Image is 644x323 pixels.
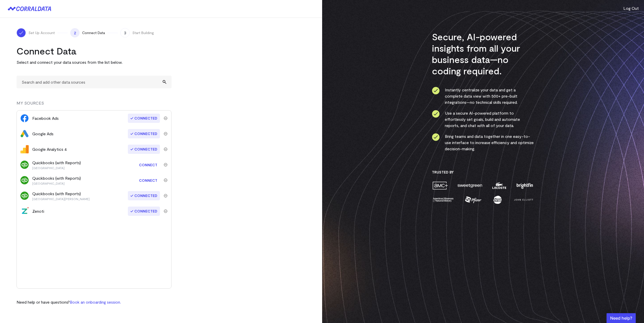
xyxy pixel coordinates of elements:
[20,130,29,138] img: google_ads-c8121f33.png
[20,145,29,153] img: google_analytics_4-4ee20295.svg
[17,76,172,88] input: Search and add other data sources
[19,30,24,35] img: ico-check-white-5ff98cb1.svg
[432,133,534,152] li: Bring teams and data together in one easy-to-use interface to increase efficiency and optimize de...
[432,181,448,190] img: amc-0b11a8f1.png
[32,208,44,214] div: Zenoti
[32,181,81,185] p: [GEOGRAPHIC_DATA]
[32,166,81,170] p: [GEOGRAPHIC_DATA]
[17,45,172,57] h2: Connect Data
[164,178,167,182] img: trash-40e54a27.svg
[457,181,483,190] img: sweetgreen-1d1fb32c.png
[136,176,160,185] a: Connect
[432,133,440,141] img: ico-check-circle-4b19435c.svg
[623,5,639,11] button: Log Out
[164,147,167,151] img: trash-40e54a27.svg
[32,115,59,121] div: Facebook Ads
[432,87,534,105] li: Instantly centralize your data and get a complete data view with 500+ pre-built integrations—no t...
[32,197,90,201] p: [GEOGRAPHIC_DATA][PERSON_NAME]
[128,207,160,216] span: Connected
[20,176,29,184] img: quickbooks-67797952.svg
[20,207,29,215] img: zenoti-2086f9c1.png
[28,30,55,35] span: Set Up Account
[164,116,167,120] img: trash-40e54a27.svg
[515,181,534,190] img: brightfin-a251e171.png
[120,28,130,37] span: 3
[128,114,160,123] span: Connected
[70,28,80,37] span: 2
[17,59,172,65] p: Select and connect your data sources from the list below.
[432,110,534,129] li: Use a secure AI-powered platform to effortlessly set goals, build and automate reports, and chat ...
[432,31,534,76] h3: Secure, AI-powered insights from all your business data—no coding required.
[513,195,534,204] img: john-elliott-25751c40.png
[464,195,482,204] img: pfizer-e137f5fc.png
[128,129,160,138] span: Connected
[132,30,154,35] span: Start Building
[164,163,167,167] img: trash-40e54a27.svg
[128,191,160,200] span: Connected
[32,131,53,137] div: Google Ads
[20,161,29,169] img: quickbooks-67797952.svg
[432,87,440,94] img: ico-check-circle-4b19435c.svg
[70,300,121,304] a: Book an onboarding session.
[128,145,160,154] span: Connected
[20,192,29,200] img: quickbooks-67797952.svg
[492,195,503,204] img: moon-juice-c312e729.png
[432,170,534,175] h3: Trusted By
[20,114,29,122] img: facebook_ads-56946ca1.svg
[17,299,121,305] p: Need help or have questions?
[164,132,167,136] img: trash-40e54a27.svg
[32,146,67,152] div: Google Analytics 4
[32,160,81,170] div: Quickbooks (with Reports)
[164,209,167,213] img: trash-40e54a27.svg
[32,175,81,185] div: Quickbooks (with Reports)
[82,30,105,35] span: Connect Data
[492,181,507,190] img: lacoste-7a6b0538.png
[32,191,90,201] div: Quickbooks (with Reports)
[136,160,160,170] a: Connect
[432,110,440,118] img: ico-check-circle-4b19435c.svg
[164,194,167,198] img: trash-40e54a27.svg
[17,100,172,110] div: MY SOURCES
[432,195,454,204] img: amnh-5afada46.png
